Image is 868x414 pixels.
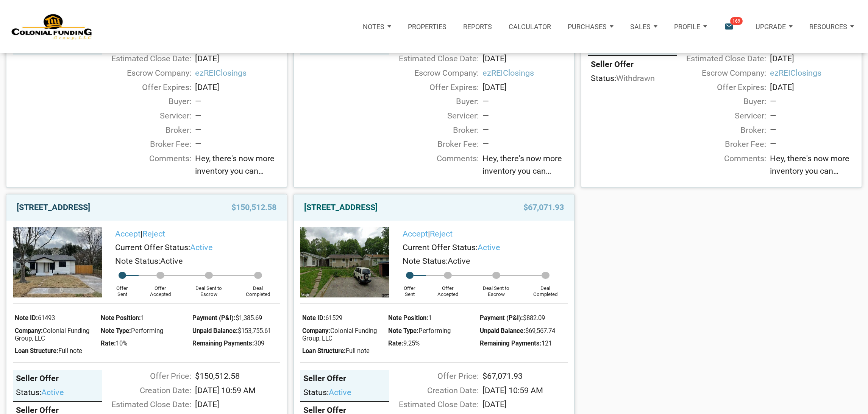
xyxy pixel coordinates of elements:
[116,339,127,347] span: 10%
[482,67,568,79] span: ezREIClosings
[674,23,700,31] p: Profile
[131,327,163,335] span: Performing
[195,110,281,122] div: —
[386,81,479,94] div: Offer Expires:
[254,339,264,347] span: 309
[666,13,715,40] button: Profile
[195,153,281,177] span: Hey, there's now more inventory you can check out, with something for pretty much any investing s...
[770,124,856,137] div: —
[386,53,479,65] div: Estimated Close Date:
[195,95,281,108] div: —
[190,243,213,252] span: active
[724,22,734,32] i: email
[523,314,545,322] span: $882.09
[303,388,329,397] span: Status:
[98,124,191,137] div: Broker:
[182,279,236,297] div: Deal Sent to Escrow
[448,256,470,266] span: Active
[195,139,201,149] span: —
[354,10,400,43] a: Notes
[479,370,572,383] div: $67,071.93
[346,347,370,355] span: Full note
[455,10,500,43] button: Reports
[673,110,766,122] div: Servicer:
[591,73,616,83] span: Status:
[238,327,271,335] span: $153,755.61
[479,53,572,65] div: [DATE]
[428,314,432,322] span: 1
[770,95,856,108] div: —
[236,279,280,297] div: Deal Completed
[98,384,191,397] div: Creation Date:
[500,10,559,43] a: Calculator
[236,314,262,322] span: $1,385.69
[191,53,284,65] div: [DATE]
[386,124,479,137] div: Broker:
[115,229,141,238] a: Accept
[418,327,451,335] span: Performing
[470,279,523,297] div: Deal Sent to Escrow
[192,314,236,322] span: Payment (P&I):
[756,23,786,31] p: Upgrade
[482,124,568,137] div: —
[673,138,766,151] div: Broker Fee:
[479,81,572,94] div: [DATE]
[479,384,572,397] div: [DATE] 10:59 AM
[386,398,479,411] div: Estimated Close Date:
[386,138,479,151] div: Broker Fee:
[673,153,766,181] div: Comments:
[403,339,420,347] span: 9.25%
[325,314,342,322] span: 61529
[559,10,622,43] a: Purchases
[403,229,453,238] span: |
[98,110,191,122] div: Servicer:
[482,110,568,122] div: —
[302,314,325,322] span: Note ID:
[482,95,568,108] div: —
[191,398,284,411] div: [DATE]
[15,327,89,342] span: Colonial Funding Group, LLC
[568,23,607,31] p: Purchases
[98,53,191,65] div: Estimated Close Date:
[191,384,284,397] div: [DATE] 10:59 AM
[302,347,346,355] span: Loan Structure:
[463,23,492,31] p: Reports
[15,347,58,355] span: Loan Structure:
[98,67,191,79] div: Escrow Company:
[303,373,386,384] div: Seller Offer
[403,229,428,238] a: Accept
[616,73,655,83] span: withdrawn
[770,110,856,122] div: —
[801,10,862,43] a: Resources
[115,256,160,266] span: Note Status:
[801,13,862,40] button: Resources
[115,229,165,238] span: |
[101,327,131,335] span: Note Type:
[766,53,859,65] div: [DATE]
[98,370,191,383] div: Offer Price:
[141,314,144,322] span: 1
[388,314,428,322] span: Note Position:
[13,227,102,297] img: 574463
[15,314,38,322] span: Note ID:
[479,398,572,411] div: [DATE]
[630,23,651,31] p: Sales
[673,124,766,137] div: Broker:
[195,67,281,79] span: ezREIClosings
[15,327,43,335] span: Company:
[747,13,801,40] button: Upgrade
[192,327,238,335] span: Unpaid Balance:
[302,327,377,342] span: Colonial Funding Group, LLC
[393,279,426,297] div: Offer Sent
[329,388,351,397] span: active
[386,370,479,383] div: Offer Price:
[41,388,64,397] span: active
[98,138,191,151] div: Broker Fee:
[101,314,141,322] span: Note Position:
[98,95,191,108] div: Buyer:
[591,59,674,70] div: Seller Offer
[302,327,330,335] span: Company:
[403,243,478,252] span: Current Offer Status:
[509,23,551,31] p: Calculator
[480,327,525,335] span: Unpaid Balance:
